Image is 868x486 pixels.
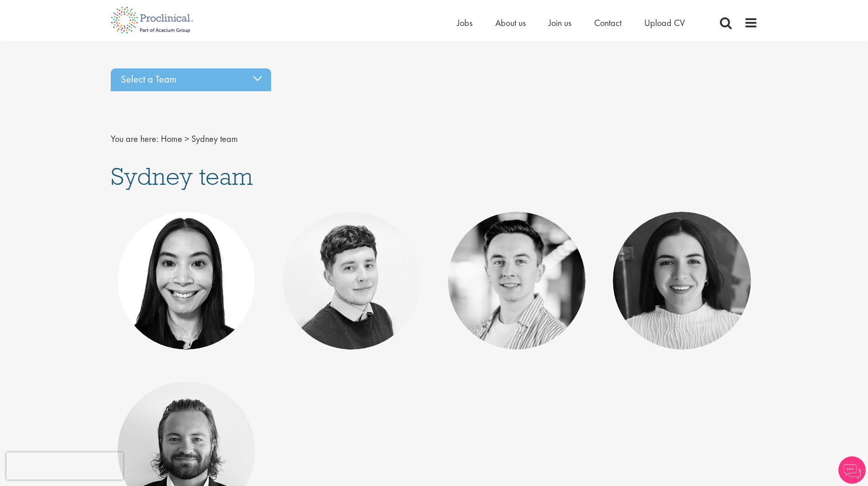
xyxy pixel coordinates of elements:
img: Chatbot [838,456,866,484]
div: Select a Team [111,68,271,91]
span: Sydney team [191,133,238,145]
a: Join us [549,17,571,29]
a: About us [495,17,526,29]
a: Jobs [457,17,473,29]
span: Sydney team [111,161,253,192]
iframe: reCAPTCHA [6,452,123,480]
a: Upload CV [644,17,685,29]
span: > [185,133,189,145]
a: Contact [594,17,621,29]
a: breadcrumb link [161,133,182,145]
span: You are here: [111,133,159,145]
